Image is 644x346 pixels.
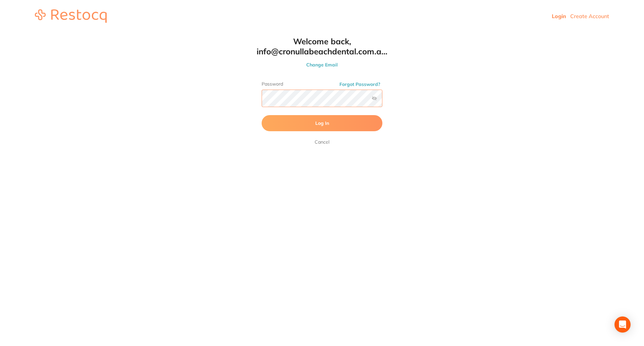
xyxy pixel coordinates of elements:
[248,62,396,68] button: Change Email
[315,120,329,126] span: Log In
[262,115,382,131] button: Log In
[570,13,609,19] a: Create Account
[614,316,631,333] div: Open Intercom Messenger
[262,81,382,87] label: Password
[552,13,566,19] a: Login
[337,81,382,87] button: Forgot Password?
[248,36,396,56] h1: Welcome back, info@cronullabeachdental.com.a...
[35,9,107,23] img: restocq_logo.svg
[313,138,331,146] a: Cancel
